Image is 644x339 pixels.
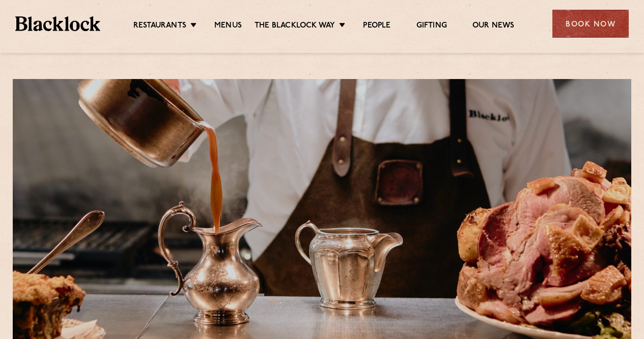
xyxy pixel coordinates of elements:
a: The Blacklock Way [255,21,335,32]
img: BL_Textured_Logo-footer-cropped.svg [15,16,100,31]
a: Gifting [416,21,447,32]
a: Our News [472,21,515,32]
a: Menus [214,21,242,32]
a: People [363,21,390,32]
div: Book Now [552,10,629,38]
a: Restaurants [133,21,186,32]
